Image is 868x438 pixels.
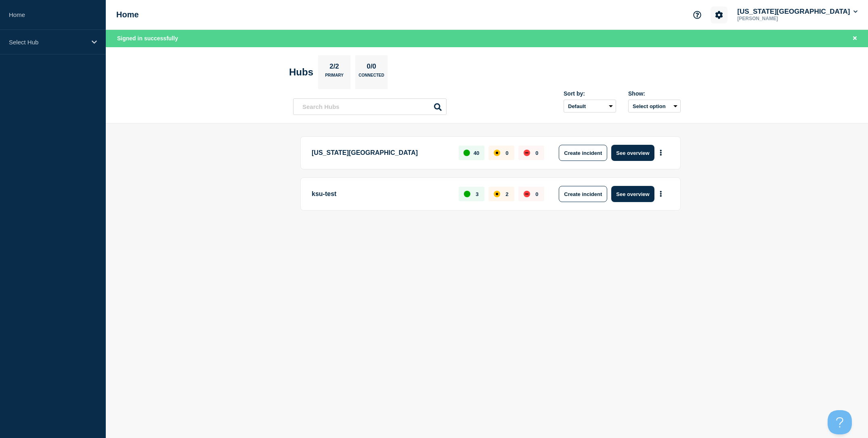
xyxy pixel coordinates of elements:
button: See overview [611,186,654,202]
button: Create incident [559,145,607,161]
button: Support [689,6,706,23]
button: Create incident [559,186,607,202]
h1: Home [116,10,139,19]
p: ksu-test [312,186,449,202]
button: [US_STATE][GEOGRAPHIC_DATA] [736,8,859,16]
p: 0 [505,150,508,156]
div: down [524,150,530,156]
p: [PERSON_NAME] [736,16,820,21]
button: Select option [628,100,681,113]
input: Search Hubs [293,98,447,115]
p: 0 [535,191,538,197]
p: 0 [535,150,538,156]
button: Close banner [850,34,860,43]
div: up [463,150,470,156]
p: Primary [325,73,344,81]
p: 3 [476,191,478,197]
p: Select Hub [9,39,86,46]
select: Sort by [564,100,616,113]
div: up [464,191,470,197]
div: down [524,191,530,197]
p: 2/2 [327,63,342,73]
button: More actions [656,187,666,202]
div: affected [494,150,500,156]
div: Show: [628,90,681,97]
p: Connected [359,73,384,81]
div: Sort by: [564,90,616,97]
div: affected [494,191,500,197]
button: Account settings [711,6,728,23]
p: [US_STATE][GEOGRAPHIC_DATA] [312,145,449,161]
button: See overview [611,145,654,161]
p: 2 [505,191,508,197]
span: Signed in successfully [117,35,178,42]
button: More actions [656,146,666,161]
p: 0/0 [364,63,379,73]
iframe: Help Scout Beacon - Open [828,410,852,434]
p: 40 [474,150,479,156]
h2: Hubs [289,67,313,78]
